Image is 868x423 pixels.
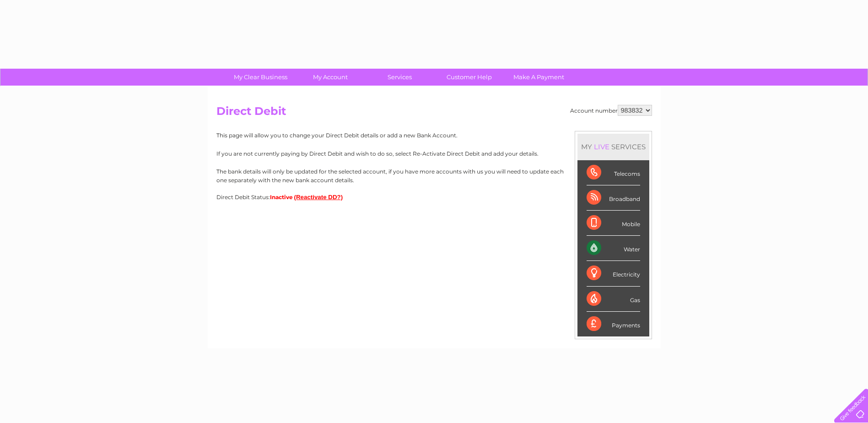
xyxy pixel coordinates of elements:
div: Electricity [587,261,640,286]
h2: Direct Debit [216,105,652,122]
div: Mobile [587,211,640,236]
a: Customer Help [431,69,507,86]
button: (Reactivate DD?) [294,194,343,201]
span: Inactive [270,194,293,201]
div: Broadband [587,185,640,211]
div: Gas [587,287,640,312]
a: My Account [292,69,368,86]
p: The bank details will only be updated for the selected account, if you have more accounts with us... [216,167,652,184]
a: My Clear Business [223,69,298,86]
div: Account number [570,105,652,116]
p: This page will allow you to change your Direct Debit details or add a new Bank Account. [216,131,652,140]
a: Make A Payment [501,69,577,86]
div: LIVE [592,142,611,151]
div: Payments [587,312,640,336]
div: Telecoms [587,160,640,185]
p: If you are not currently paying by Direct Debit and wish to do so, select Re-Activate Direct Debi... [216,149,652,158]
div: Water [587,236,640,261]
div: Direct Debit Status: [216,194,652,201]
div: MY SERVICES [577,134,649,160]
a: Services [362,69,437,86]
